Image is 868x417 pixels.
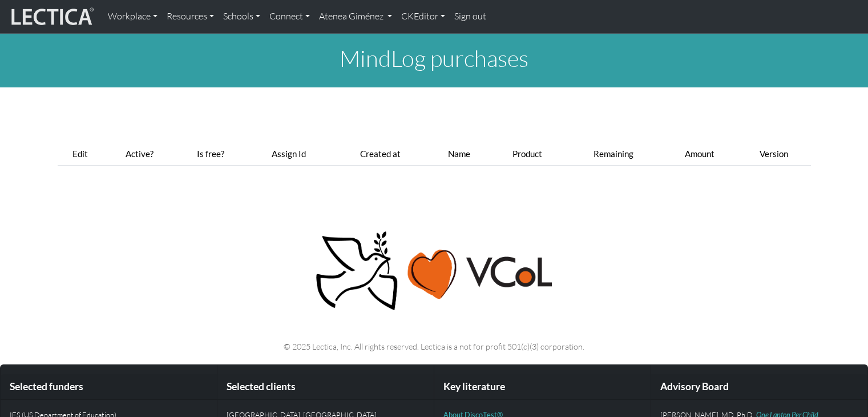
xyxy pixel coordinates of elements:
[103,142,175,166] th: Active?
[662,142,737,166] th: Amount
[331,142,429,166] th: Created at
[450,5,491,29] a: Sign out
[175,142,246,166] th: Is free?
[1,374,217,400] div: Selected funders
[103,5,162,29] a: Workplace
[219,5,265,29] a: Schools
[162,5,219,29] a: Resources
[9,6,94,27] img: lecticalive
[434,374,651,400] div: Key literature
[247,142,332,166] th: Assign Id
[651,374,867,400] div: Advisory Board
[312,230,556,312] img: Peace, love, VCoL
[565,142,662,166] th: Remaining
[217,374,434,400] div: Selected clients
[64,340,804,353] p: © 2025 Lectica, Inc. All rights reserved. Lectica is a not for profit 501(c)(3) corporation.
[429,142,490,166] th: Name
[737,142,810,166] th: Version
[58,142,104,166] th: Edit
[490,142,565,166] th: Product
[397,5,450,29] a: CKEditor
[265,5,314,29] a: Connect
[314,5,397,29] a: Atenea Giménez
